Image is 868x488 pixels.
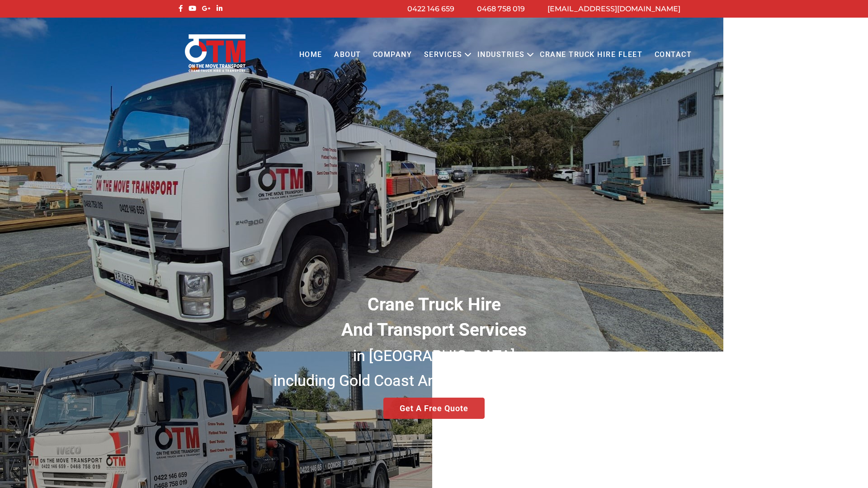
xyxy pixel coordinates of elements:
[407,5,454,13] a: 0422 146 659
[648,42,698,67] a: Contact
[383,398,485,419] a: Get A Free Quote
[418,42,468,67] a: Services
[534,42,648,67] a: Crane Truck Hire Fleet
[477,5,525,13] a: 0468 758 019
[274,347,594,390] small: in [GEOGRAPHIC_DATA] including Gold Coast And [GEOGRAPHIC_DATA]
[472,42,531,67] a: Industries
[367,42,418,67] a: COMPANY
[547,5,680,13] a: [EMAIL_ADDRESS][DOMAIN_NAME]
[328,42,367,67] a: About
[293,42,328,67] a: Home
